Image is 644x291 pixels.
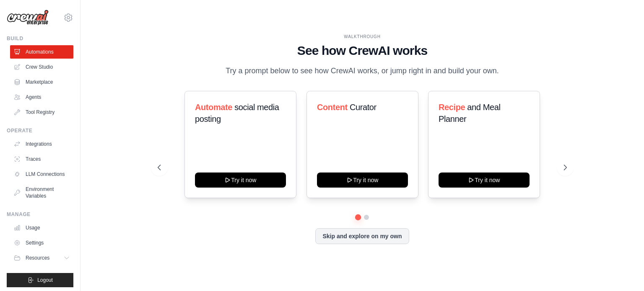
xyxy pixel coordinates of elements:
span: and Meal Planner [439,103,500,124]
div: WALKTHROUGH [158,33,567,40]
p: Try a prompt below to see how CrewAI works, or jump right in and build your own. [221,65,503,77]
span: Logout [37,277,53,283]
span: Automate [195,103,232,112]
button: Try it now [195,173,286,188]
button: Resources [10,251,73,265]
span: Resources [26,255,49,261]
div: Operate [7,127,73,134]
a: Tool Registry [10,106,73,119]
a: Crew Studio [10,60,73,74]
button: Try it now [439,173,530,188]
span: Recipe [439,103,465,112]
span: Content [317,103,348,112]
div: Build [7,35,73,42]
button: Try it now [317,173,408,188]
a: Integrations [10,137,73,151]
a: Marketplace [10,75,73,89]
a: Automations [10,45,73,59]
span: social media posting [195,103,279,124]
a: LLM Connections [10,167,73,181]
a: Settings [10,236,73,250]
a: Environment Variables [10,183,73,203]
a: Agents [10,90,73,104]
a: Traces [10,152,73,166]
h1: See how CrewAI works [158,43,567,58]
a: Usage [10,221,73,234]
button: Skip and explore on my own [315,228,409,244]
span: Curator [350,103,377,112]
img: Logo [7,10,49,26]
button: Logout [7,273,73,287]
div: Manage [7,211,73,218]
